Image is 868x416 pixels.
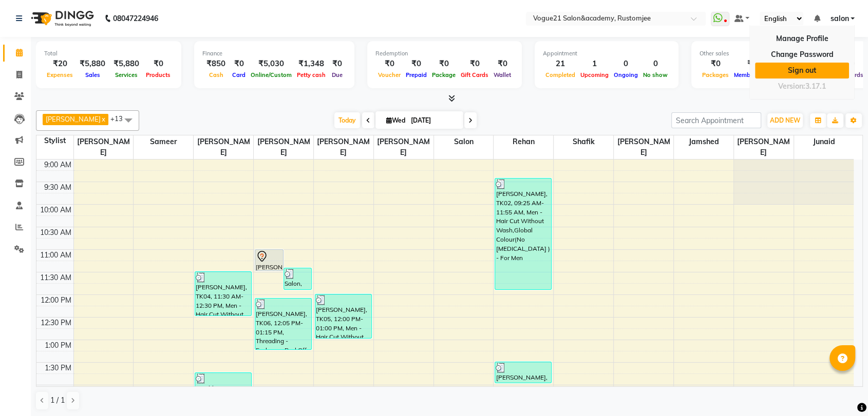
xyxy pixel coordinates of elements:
span: Expenses [44,71,76,78]
span: Sales [83,71,103,78]
span: Card [230,71,248,78]
span: [PERSON_NAME] [46,115,101,123]
div: [PERSON_NAME], TK04, 11:30 AM-12:30 PM, Men - Hair Cut Without Wash,[PERSON_NAME] - Crafting [195,272,251,315]
span: Services [112,71,140,78]
div: [PERSON_NAME], TK05, 12:00 PM-01:00 PM, Men - Hair Cut Without Wash,[PERSON_NAME] - Crafting [315,294,371,338]
div: 21 [543,58,578,70]
span: 1 / 1 [50,395,65,406]
span: [PERSON_NAME] [194,135,253,159]
div: 9:00 AM [42,160,73,170]
div: Appointment [543,49,670,58]
span: Online/Custom [248,71,294,78]
span: [PERSON_NAME] [374,135,433,159]
div: ₹1,348 [294,58,328,70]
span: salon [830,13,848,24]
span: Package [429,71,458,78]
span: ADD NEW [770,116,800,124]
span: Prepaid [403,71,429,78]
a: Change Password [755,47,849,63]
span: [PERSON_NAME] [74,135,134,159]
div: Salon, TK03, 11:25 AM-11:55 AM, Threading - Eyebrows,Threading - Upper Lip [284,268,311,289]
span: +13 [110,114,130,123]
span: No show [640,71,670,78]
div: Version:3.17.1 [755,79,849,94]
div: ₹0 [731,58,773,70]
div: ₹0 [403,58,429,70]
div: 0 [611,58,640,70]
div: ₹0 [458,58,491,70]
div: 1 [578,58,611,70]
div: ₹0 [429,58,458,70]
div: 1:30 PM [43,363,73,373]
span: junaid [794,135,854,148]
div: ₹0 [491,58,514,70]
a: Sign out [755,63,849,78]
input: Search Appointment [671,112,761,128]
span: [PERSON_NAME] [314,135,373,159]
span: shafik [554,135,613,148]
div: 11:00 AM [38,250,73,261]
a: x [101,115,105,123]
div: [PERSON_NAME], TK06, 12:05 PM-01:15 PM, Threading - Eyebrows,Peel Off Waxing - Underarms,Peel Off... [255,299,311,349]
span: Products [143,71,173,78]
div: ₹5,880 [76,58,109,70]
div: [PERSON_NAME], TK01, 11:00 AM-11:30 AM, Flavoured Waxing - Full Arms [255,250,282,270]
div: Other sales [700,49,866,58]
div: Stylist [36,135,73,146]
span: [PERSON_NAME] [254,135,313,159]
span: [PERSON_NAME] [734,135,794,159]
span: Today [334,112,360,128]
span: Ongoing [611,71,640,78]
span: [PERSON_NAME] [614,135,673,159]
span: sameer [134,135,193,148]
div: 10:00 AM [38,205,73,215]
div: [PERSON_NAME], TK07, 01:30 PM-02:00 PM, Men - Hair Cut Without Wash [495,362,551,383]
span: Wed [384,116,408,124]
div: ₹0 [328,58,346,70]
div: pratibha, TK08, 01:45 PM-02:15 PM, Men - boy haircut up to 12 years [195,373,251,394]
span: rehan [494,135,553,148]
div: ₹20 [44,58,76,70]
div: ₹0 [375,58,403,70]
div: 10:30 AM [38,227,73,238]
div: ₹850 [202,58,230,70]
span: Petty cash [294,71,328,78]
span: salon [434,135,494,148]
span: Cash [206,71,226,78]
div: Finance [202,49,346,58]
div: ₹0 [230,58,248,70]
span: Memberships [731,71,773,78]
span: Gift Cards [458,71,491,78]
div: 1:00 PM [43,340,73,351]
span: Upcoming [578,71,611,78]
a: Manage Profile [755,31,849,47]
img: logo [26,4,97,33]
span: Voucher [375,71,403,78]
span: Due [329,71,345,78]
div: ₹0 [143,58,173,70]
span: Jamshed [674,135,733,148]
div: ₹5,880 [109,58,143,70]
span: Wallet [491,71,514,78]
div: 12:30 PM [39,318,73,328]
b: 08047224946 [113,4,158,33]
div: 0 [640,58,670,70]
div: ₹5,030 [248,58,294,70]
div: 2:00 PM [43,385,73,396]
div: 9:30 AM [42,182,73,193]
span: Packages [700,71,731,78]
span: Completed [543,71,578,78]
input: 2025-09-03 [408,113,459,128]
div: [PERSON_NAME], TK02, 09:25 AM-11:55 AM, Men - Hair Cut Without Wash,Global Colour(No [MEDICAL_DAT... [495,179,551,289]
div: 11:30 AM [38,272,73,283]
div: Redemption [375,49,514,58]
div: Total [44,49,173,58]
div: 12:00 PM [39,295,73,306]
button: ADD NEW [767,113,803,128]
div: ₹0 [700,58,731,70]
